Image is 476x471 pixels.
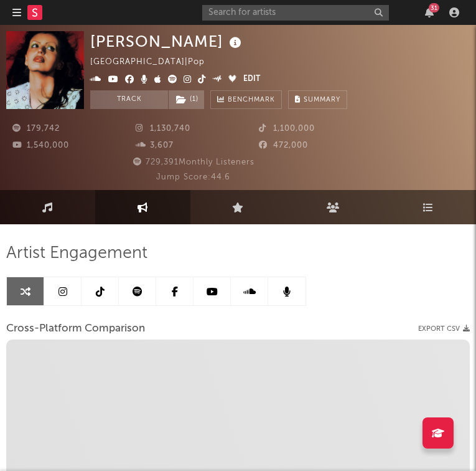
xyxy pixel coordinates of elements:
div: 31 [429,3,439,12]
span: 472,000 [259,141,308,150]
span: Benchmark [228,93,275,108]
span: 1,540,000 [12,141,69,150]
button: 31 [425,7,434,17]
button: Export CSV [418,325,470,333]
span: 3,607 [136,141,174,150]
span: Jump Score: 44.6 [156,173,230,181]
span: 729,391 Monthly Listeners [131,158,254,166]
button: Summary [288,90,347,109]
button: (1) [169,90,204,109]
span: Artist Engagement [6,246,147,261]
span: 1,100,000 [259,125,315,133]
span: Cross-Platform Comparison [6,321,145,336]
a: Benchmark [210,90,282,109]
div: [GEOGRAPHIC_DATA] | Pop [90,55,219,70]
span: ( 1 ) [168,90,205,109]
span: Summary [304,97,340,103]
button: Track [90,90,168,109]
span: 179,742 [12,125,60,133]
button: Edit [243,72,260,87]
span: 1,130,740 [136,125,190,133]
div: [PERSON_NAME] [90,31,245,52]
input: Search for artists [202,5,389,21]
